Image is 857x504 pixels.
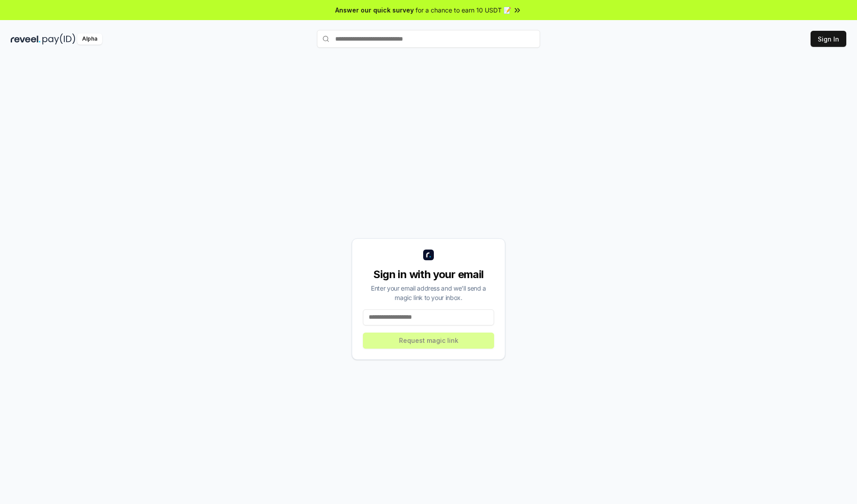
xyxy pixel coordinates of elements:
img: logo_small [423,250,434,260]
span: Answer our quick survey [335,5,414,15]
span: for a chance to earn 10 USDT 📝 [416,5,511,15]
div: Enter your email address and we’ll send a magic link to your inbox. [363,283,494,302]
div: Alpha [77,33,102,45]
img: reveel_dark [11,33,41,45]
button: Sign In [811,31,846,47]
div: Sign in with your email [363,267,494,282]
img: pay_id [42,33,75,45]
